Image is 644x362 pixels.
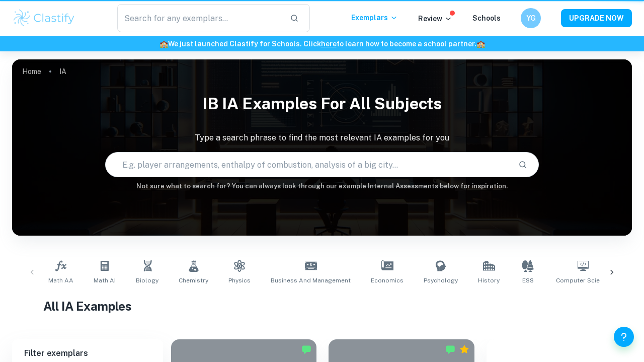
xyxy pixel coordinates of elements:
[521,8,541,28] button: YG
[561,9,632,27] button: UPGRADE NOW
[321,40,337,48] a: here
[94,276,116,285] span: Math AI
[12,181,632,191] h6: Not sure what to search for? You can always look through our example Internal Assessments below f...
[12,8,76,28] img: Clastify logo
[271,276,351,285] span: Business and Management
[514,156,531,173] button: Search
[525,13,537,24] h6: YG
[459,344,469,354] div: Premium
[48,276,73,285] span: Math AA
[522,276,534,285] span: ESS
[179,276,208,285] span: Chemistry
[556,276,610,285] span: Computer Science
[228,276,251,285] span: Physics
[12,88,632,120] h1: IB IA examples for all subjects
[472,14,501,22] a: Schools
[43,297,601,315] h1: All IA Examples
[424,276,458,285] span: Psychology
[418,13,452,24] p: Review
[106,151,510,179] input: E.g. player arrangements, enthalpy of combustion, analysis of a big city...
[301,344,311,354] img: Marked
[159,40,168,48] span: 🏫
[476,40,485,48] span: 🏫
[2,38,642,49] h6: We just launched Clastify for Schools. Click to learn how to become a school partner.
[445,344,455,354] img: Marked
[136,276,158,285] span: Biology
[478,276,500,285] span: History
[351,12,398,23] p: Exemplars
[59,66,66,77] p: IA
[12,132,632,144] p: Type a search phrase to find the most relevant IA examples for you
[117,4,282,32] input: Search for any exemplars...
[371,276,404,285] span: Economics
[22,64,41,79] a: Home
[614,327,634,347] button: Help and Feedback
